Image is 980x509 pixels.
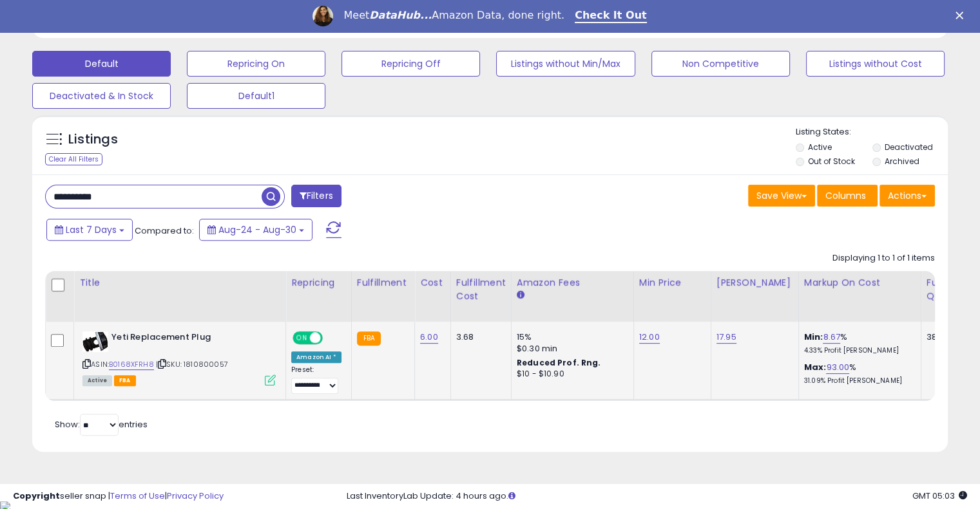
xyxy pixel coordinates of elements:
[82,375,112,386] span: All listings currently available for purchase on Amazon
[46,219,133,241] button: Last 7 Days
[804,276,916,290] div: Markup on Cost
[825,189,866,202] span: Columns
[832,252,935,264] div: Displaying 1 to 1 of 1 items
[357,276,409,290] div: Fulfillment
[312,6,333,26] img: Profile image for Georgie
[517,343,624,355] div: $0.30 min
[517,276,628,290] div: Amazon Fees
[804,331,823,343] b: Min:
[517,357,601,368] b: Reduced Prof. Rng.
[884,142,932,153] label: Deactivated
[806,51,945,77] button: Listings without Cost
[804,346,911,355] p: 4.33% Profit [PERSON_NAME]
[357,331,381,346] small: FBA
[796,126,948,138] p: Listing States:
[135,225,194,237] span: Compared to:
[291,351,341,363] div: Amazon AI *
[347,490,967,503] div: Last InventoryLab Update: 4 hours ago.
[291,366,341,394] div: Preset:
[114,375,136,386] span: FBA
[804,362,911,385] div: %
[55,418,148,430] span: Show: entries
[956,12,968,19] div: Close
[456,276,506,303] div: Fulfillment Cost
[291,185,341,207] button: Filters
[639,276,706,290] div: Min Price
[420,276,445,290] div: Cost
[496,51,635,77] button: Listings without Min/Max
[808,142,832,153] label: Active
[420,331,438,344] a: 6.00
[341,51,480,77] button: Repricing Off
[798,271,921,322] th: The percentage added to the cost of goods (COGS) that forms the calculator for Min & Max prices.
[826,361,849,374] a: 93.00
[808,156,855,167] label: Out of Stock
[716,331,736,344] a: 17.95
[517,369,624,380] div: $10 - $10.90
[321,332,341,343] span: OFF
[167,490,224,502] a: Privacy Policy
[156,359,228,369] span: | SKU: 1810800057
[912,490,967,502] span: 2025-09-7 05:03 GMT
[343,9,564,22] div: Meet Amazon Data, done right.
[13,490,60,502] strong: Copyright
[82,331,276,385] div: ASIN:
[32,51,171,77] button: Default
[291,276,346,290] div: Repricing
[32,83,171,109] button: Deactivated & In Stock
[79,276,280,290] div: Title
[45,153,102,165] div: Clear All Filters
[82,331,108,352] img: 31uPkt5YofL._SL40_.jpg
[66,223,117,236] span: Last 7 Days
[927,331,966,343] div: 38
[68,131,118,149] h5: Listings
[199,219,312,241] button: Aug-24 - Aug-30
[879,185,935,207] button: Actions
[823,331,840,344] a: 8.67
[218,223,296,236] span: Aug-24 - Aug-30
[517,290,524,301] small: Amazon Fees.
[369,9,432,21] i: DataHub...
[639,331,660,344] a: 12.00
[110,490,165,502] a: Terms of Use
[817,185,878,207] button: Columns
[187,51,325,77] button: Repricing On
[804,331,911,355] div: %
[187,83,325,109] button: Default1
[927,276,971,303] div: Fulfillable Quantity
[804,361,827,373] b: Max:
[884,156,919,167] label: Archived
[804,376,911,385] p: 31.09% Profit [PERSON_NAME]
[109,359,154,370] a: B0168XFRH8
[111,331,268,347] b: Yeti Replacement Plug
[575,9,647,23] a: Check It Out
[517,331,624,343] div: 15%
[651,51,790,77] button: Non Competitive
[294,332,310,343] span: ON
[456,331,501,343] div: 3.68
[716,276,793,290] div: [PERSON_NAME]
[748,185,815,207] button: Save View
[13,490,224,503] div: seller snap | |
